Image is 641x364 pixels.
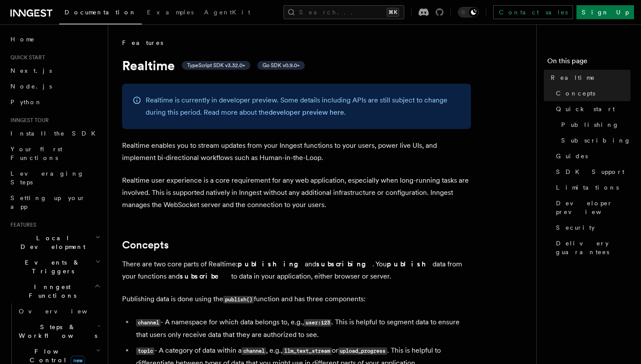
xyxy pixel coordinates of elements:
span: Next.js [10,67,52,74]
code: channel [242,347,266,355]
h4: On this page [547,56,631,70]
code: topic [136,347,154,355]
span: Python [10,99,42,105]
strong: subscribe [180,272,231,280]
h1: Realtime [122,58,471,73]
span: Inngest Functions [7,282,94,300]
strong: publishing [238,260,305,268]
a: Setting up your app [7,190,102,214]
span: Home [10,35,35,44]
span: Your first Functions [10,146,62,161]
kbd: ⌘K [387,8,399,17]
span: Local Development [7,234,95,251]
a: SDK Support [552,164,631,180]
a: Quick start [552,101,631,117]
span: Examples [147,9,194,16]
a: Concepts [552,85,631,101]
span: Features [122,38,163,47]
span: Install the SDK [10,130,101,137]
span: Go SDK v0.9.0+ [263,62,300,69]
strong: publish [387,260,433,268]
a: AgentKit [199,3,256,24]
a: Home [7,31,102,47]
code: channel [136,319,160,327]
span: Guides [556,152,588,160]
span: Leveraging Steps [10,170,84,186]
span: Publishing [561,120,619,129]
a: Documentation [59,3,142,24]
p: Realtime is currently in developer preview. Some details including APIs are still subject to chan... [146,94,460,119]
span: Features [7,221,36,228]
a: Sign Up [576,5,634,19]
li: - A namespace for which data belongs to, e.g., . This is helpful to segment data to ensure that u... [133,316,471,341]
a: Developer preview [552,195,631,220]
strong: subscribing [316,260,372,268]
span: Node.js [10,83,52,90]
button: Events & Triggers [7,255,102,279]
button: Toggle dark mode [458,7,479,17]
span: Steps & Workflows [15,323,97,340]
span: Concepts [556,89,595,98]
a: Next.js [7,63,102,78]
span: Quick start [556,105,615,113]
a: Your first Functions [7,141,102,166]
span: Inngest tour [7,117,49,124]
span: Documentation [65,9,136,16]
button: Steps & Workflows [15,319,102,344]
p: Publishing data is done using the function and has three components: [122,293,471,306]
span: AgentKit [204,9,250,16]
button: Inngest Functions [7,279,102,303]
p: Realtime enables you to stream updates from your Inngest functions to your users, power live UIs,... [122,139,471,164]
span: Overview [19,308,109,315]
p: There are two core parts of Realtime: and . You data from your functions and to data in your appl... [122,258,471,282]
code: user:123 [304,319,331,327]
button: Search...⌘K [283,5,404,19]
code: upload_progress [338,347,387,355]
span: Delivery guarantees [556,239,631,256]
span: Subscribing [561,136,631,145]
a: Leveraging Steps [7,166,102,190]
a: Install the SDK [7,126,102,141]
span: Setting up your app [10,194,85,210]
p: Realtime user experience is a core requirement for any web application, especially when long-runn... [122,174,471,211]
a: Security [552,220,631,235]
a: Python [7,94,102,110]
a: Delivery guarantees [552,235,631,260]
a: Examples [142,3,199,24]
code: llm_text_stream [283,347,331,355]
a: Subscribing [558,133,631,148]
a: Node.js [7,78,102,94]
a: Limitations [552,180,631,195]
a: Publishing [558,117,631,133]
button: Local Development [7,230,102,255]
a: Guides [552,148,631,164]
span: Developer preview [556,199,631,216]
span: Security [556,223,595,232]
span: Events & Triggers [7,258,95,276]
span: Realtime [551,73,595,82]
a: Overview [15,303,102,319]
a: Realtime [547,70,631,85]
span: TypeScript SDK v3.32.0+ [187,62,245,69]
a: developer preview here [269,108,344,116]
span: Quick start [7,54,45,61]
a: Contact sales [493,5,573,19]
span: SDK Support [556,167,624,176]
a: Concepts [122,239,169,251]
code: publish() [223,296,254,303]
span: Limitations [556,183,619,192]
